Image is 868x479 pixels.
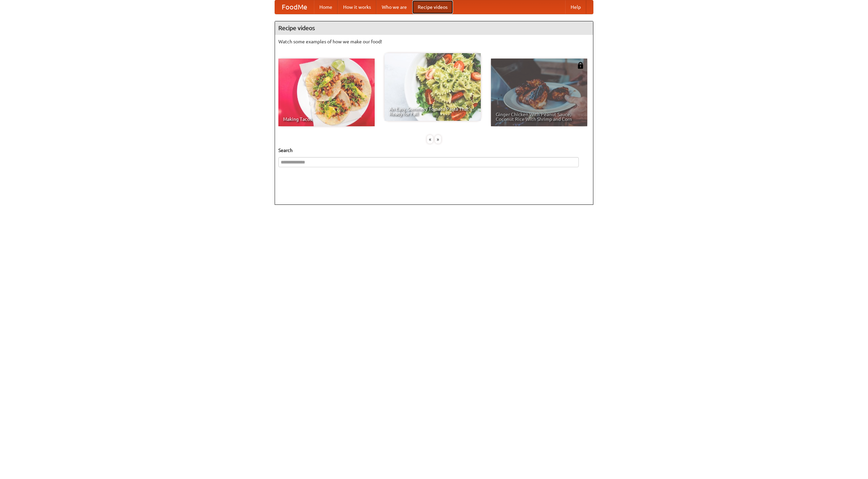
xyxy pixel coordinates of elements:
a: Making Tacos [278,59,375,126]
h4: Recipe videos [275,21,593,35]
a: Who we are [376,0,412,14]
h5: Search [278,147,590,154]
a: Recipe videos [412,0,453,14]
a: FoodMe [275,0,314,14]
p: Watch some examples of how we make our food! [278,38,590,45]
a: Home [314,0,338,14]
img: 483408.png [577,62,584,69]
span: An Easy, Summery Tomato Pasta That's Ready for Fall [389,107,476,116]
div: » [435,135,441,144]
a: Help [565,0,586,14]
a: How it works [338,0,376,14]
span: Making Tacos [283,117,370,122]
div: « [427,135,433,144]
a: An Easy, Summery Tomato Pasta That's Ready for Fall [384,53,481,121]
